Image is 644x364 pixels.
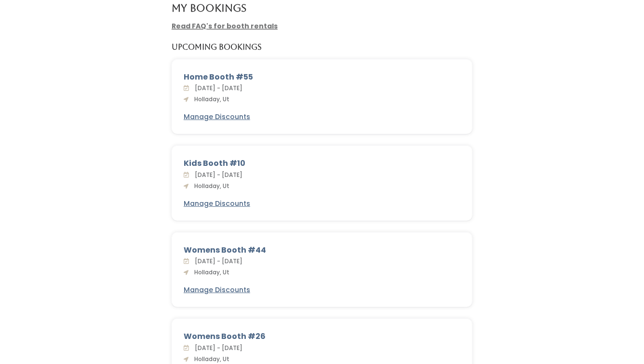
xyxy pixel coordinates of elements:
[172,21,278,31] a: Read FAQ's for booth rentals
[191,84,242,92] span: [DATE] - [DATE]
[190,182,229,190] span: Holladay, Ut
[190,355,229,363] span: Holladay, Ut
[184,285,250,295] u: Manage Discounts
[191,171,242,179] span: [DATE] - [DATE]
[191,257,242,265] span: [DATE] - [DATE]
[184,112,250,121] u: Manage Discounts
[172,2,246,13] h4: My Bookings
[184,331,460,342] div: Womens Booth #26
[184,244,460,256] div: Womens Booth #44
[184,199,250,208] u: Manage Discounts
[184,112,250,122] a: Manage Discounts
[191,344,242,352] span: [DATE] - [DATE]
[172,43,262,52] h5: Upcoming Bookings
[184,199,250,209] a: Manage Discounts
[190,268,229,276] span: Holladay, Ut
[184,285,250,295] a: Manage Discounts
[184,158,460,169] div: Kids Booth #10
[190,95,229,103] span: Holladay, Ut
[184,71,460,83] div: Home Booth #55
